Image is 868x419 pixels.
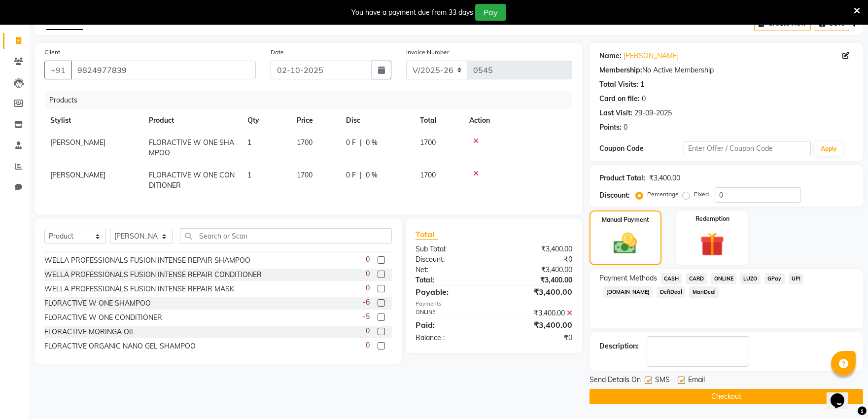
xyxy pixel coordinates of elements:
[624,51,679,61] a: [PERSON_NAME]
[340,109,414,132] th: Disc
[640,79,644,90] div: 1
[590,389,863,404] button: Checkout
[494,319,580,331] div: ₹3,400.00
[366,170,378,180] span: 0 %
[44,255,250,266] div: WELLA PROFESSIONALS FUSION INTENSE REPAIR SHAMPOO
[363,297,370,308] span: -6
[661,273,682,284] span: CASH
[297,138,312,147] span: 1700
[689,286,719,298] span: MariDeal
[420,171,436,179] span: 1700
[740,273,761,284] span: LUZO
[827,380,858,409] iframe: chat widget
[242,109,291,132] th: Qty
[351,7,473,18] div: You have a payment due from 33 days
[408,265,494,275] div: Net:
[143,109,242,132] th: Product
[44,298,151,309] div: FLORACTIVE W ONE SHAMPOO
[50,171,105,179] span: [PERSON_NAME]
[408,286,494,298] div: Payable:
[599,108,632,118] div: Last Visit:
[599,273,657,283] span: Payment Methods
[684,141,811,156] input: Enter Offer / Coupon Code
[634,108,672,118] div: 29-09-2025
[408,244,494,254] div: Sub Total:
[44,270,262,280] div: WELLA PROFESSIONALS FUSION INTENSE REPAIR CONDITIONER
[360,170,362,180] span: |
[416,229,438,240] span: Total
[414,109,463,132] th: Total
[688,375,705,387] span: Email
[599,122,622,133] div: Points:
[406,48,449,57] label: Invoice Number
[366,326,370,336] span: 0
[346,138,356,148] span: 0 F
[366,254,370,265] span: 0
[408,275,494,285] div: Total:
[408,254,494,265] div: Discount:
[420,138,436,147] span: 1700
[603,286,653,298] span: [DOMAIN_NAME]
[815,141,843,156] button: Apply
[764,273,785,284] span: GPay
[44,284,234,294] div: WELLA PROFESSIONALS FUSION INTENSE REPAIR MASK
[599,65,853,75] div: No Active Membership
[71,61,256,79] input: Search by Name/Mobile/Email/Code
[44,109,143,132] th: Stylist
[494,286,580,298] div: ₹3,400.00
[149,171,235,190] span: FLORACTIVE W ONE CONDITIONER
[408,333,494,343] div: Balance :
[366,269,370,279] span: 0
[50,138,105,147] span: [PERSON_NAME]
[475,4,506,21] button: Pay
[494,333,580,343] div: ₹0
[44,313,162,323] div: FLORACTIVE W ONE CONDITIONER
[366,340,370,350] span: 0
[789,273,804,284] span: UPI
[599,65,642,75] div: Membership:
[693,229,732,259] img: _gift.svg
[711,273,736,284] span: ONLINE
[494,254,580,265] div: ₹0
[494,244,580,254] div: ₹3,400.00
[599,94,640,104] div: Card on file:
[599,79,638,90] div: Total Visits:
[657,286,685,298] span: DefiDeal
[149,138,234,157] span: FLORACTIVE W ONE SHAMPOO
[297,171,312,179] span: 1700
[686,273,707,284] span: CARD
[599,51,622,61] div: Name:
[602,215,649,224] label: Manual Payment
[647,190,679,199] label: Percentage
[366,138,378,148] span: 0 %
[606,230,644,257] img: _cash.svg
[494,308,580,318] div: ₹3,400.00
[463,109,572,132] th: Action
[599,341,639,351] div: Description:
[599,143,684,154] div: Coupon Code
[44,61,72,79] button: +91
[494,265,580,275] div: ₹3,400.00
[624,122,627,133] div: 0
[44,48,60,57] label: Client
[494,275,580,285] div: ₹3,400.00
[649,173,680,183] div: ₹3,400.00
[642,94,646,104] div: 0
[44,327,135,337] div: FLORACTIVE MORINGA OIL
[599,173,645,183] div: Product Total:
[271,48,284,57] label: Date
[408,319,494,331] div: Paid:
[180,228,392,244] input: Search or Scan
[408,308,494,318] div: ONLINE
[590,375,641,387] span: Send Details On
[363,312,370,322] span: -5
[695,214,729,223] label: Redemption
[247,171,251,179] span: 1
[366,283,370,293] span: 0
[360,138,362,148] span: |
[599,190,630,201] div: Discount:
[44,341,196,351] div: FLORACTIVE ORGANIC NANO GEL SHAMPOO
[346,170,356,180] span: 0 F
[416,300,572,308] div: Payments
[45,91,580,109] div: Products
